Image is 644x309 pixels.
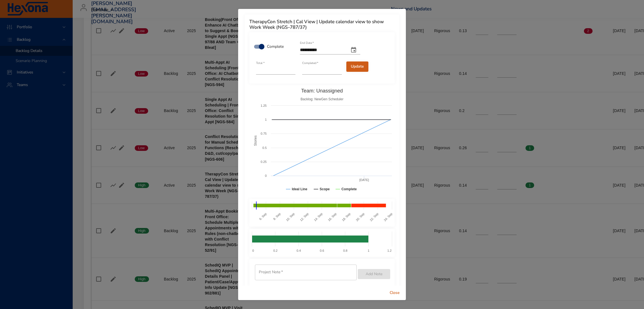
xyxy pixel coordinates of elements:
[300,41,314,44] label: End Date
[302,61,318,65] label: Completed
[320,249,324,252] text: 0.6
[273,249,278,252] text: 0.2
[292,187,307,191] text: Ideal Line
[388,289,401,296] span: Close
[369,212,379,222] text: 22. Sep
[387,249,392,252] text: 1.2
[273,212,281,221] text: 8. Sep
[252,249,254,252] text: 0
[299,212,309,222] text: 12. Sep
[254,136,257,146] text: Stories
[265,118,267,121] text: 1
[359,178,369,182] text: [DATE]
[368,249,370,252] text: 1
[313,212,323,222] text: 14. Sep
[259,212,267,221] text: 6. Sep
[343,249,347,252] text: 0.8
[261,104,267,107] text: 1.25
[347,43,360,57] button: change end date
[351,63,364,70] span: Update
[346,61,368,72] button: Update
[301,88,343,94] text: Team: Unassigned
[261,160,267,163] text: 0.25
[285,212,295,222] text: 10. Sep
[262,146,267,149] text: 0.5
[386,288,404,298] button: Close
[327,212,337,222] text: 16. Sep
[300,97,343,101] text: Backlog: NewGen Scheduler
[355,212,365,222] text: 20. Sep
[319,187,330,191] text: Scope
[261,132,267,135] text: 0.75
[383,212,393,222] text: 24. Sep
[341,212,351,222] text: 18. Sep
[249,19,395,30] h6: TherapyCon Stretch | Cal View | Update calendar view to show Work Week (NGS-787/37)
[267,44,284,49] span: Complete
[342,187,357,191] text: Complete
[256,61,264,65] label: Total
[265,174,267,177] text: 0
[297,249,301,252] text: 0.4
